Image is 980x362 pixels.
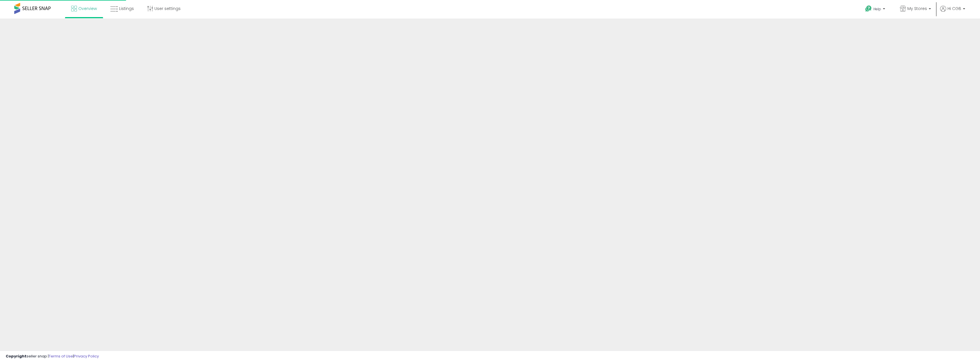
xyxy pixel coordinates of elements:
[865,5,872,12] i: Get Help
[907,6,927,11] span: My Stores
[940,6,965,19] a: Hi CGB
[873,7,881,11] span: Help
[78,6,97,11] span: Overview
[119,6,134,11] span: Listings
[948,6,961,11] span: Hi CGB
[861,1,891,19] a: Help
